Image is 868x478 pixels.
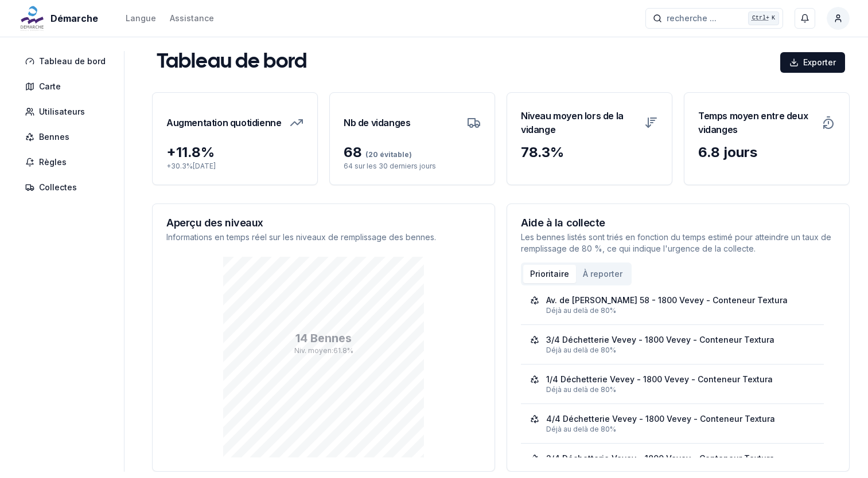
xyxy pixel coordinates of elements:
[546,413,775,425] div: 4/4 Déchetterie Vevey - 1800 Vevey - Conteneur Textura
[344,107,410,139] h3: Nb de vidanges
[39,182,77,193] span: Collectes
[576,265,629,283] button: À reporter
[546,425,815,434] div: Déjà au delà de 80%
[157,51,307,74] h1: Tableau de bord
[18,76,117,97] a: Carte
[18,152,117,173] a: Règles
[18,5,46,32] img: Démarche Logo
[166,143,303,162] div: + 11.8 %
[530,295,815,315] a: Av. de [PERSON_NAME] 58 - 1800 Vevey - Conteneur TexturaDéjà au delà de 80%
[18,101,117,122] a: Utilisateurs
[521,143,658,162] div: 78.3 %
[344,162,481,171] p: 64 sur les 30 derniers jours
[166,107,281,139] h3: Augmentation quotidienne
[166,232,481,243] p: Informations en temps réel sur les niveaux de remplissage des bennes.
[521,107,637,139] h3: Niveau moyen lors de la vidange
[166,162,303,171] p: + 30.3 % [DATE]
[645,8,783,29] button: recherche ...Ctrl+K
[780,52,845,73] button: Exporter
[530,453,815,473] a: 2/4 Déchetterie Vevey - 1800 Vevey - Conteneur Textura
[18,127,117,147] a: Bennes
[698,143,835,162] div: 6.8 jours
[530,334,815,355] a: 3/4 Déchetterie Vevey - 1800 Vevey - Conteneur TexturaDéjà au delà de 80%
[521,232,835,254] p: Les bennes listés sont triés en fonction du temps estimé pour atteindre un taux de remplissage de...
[170,11,214,25] a: Assistance
[39,56,106,67] span: Tableau de bord
[546,374,773,385] div: 1/4 Déchetterie Vevey - 1800 Vevey - Conteneur Textura
[39,106,85,117] span: Utilisateurs
[530,413,815,434] a: 4/4 Déchetterie Vevey - 1800 Vevey - Conteneur TexturaDéjà au delà de 80%
[667,13,717,24] span: recherche ...
[344,143,481,162] div: 68
[39,81,61,92] span: Carte
[362,150,412,159] span: (20 évitable)
[126,13,156,24] div: Langue
[546,334,774,346] div: 3/4 Déchetterie Vevey - 1800 Vevey - Conteneur Textura
[39,156,67,168] span: Règles
[18,177,117,198] a: Collectes
[530,374,815,394] a: 1/4 Déchetterie Vevey - 1800 Vevey - Conteneur TexturaDéjà au delà de 80%
[521,218,835,228] h3: Aide à la collecte
[546,346,815,355] div: Déjà au delà de 80%
[523,265,576,283] button: Prioritaire
[546,306,815,315] div: Déjà au delà de 80%
[166,218,481,228] h3: Aperçu des niveaux
[18,11,103,25] a: Démarche
[18,51,117,72] a: Tableau de bord
[50,11,98,25] span: Démarche
[546,385,815,394] div: Déjà au delà de 80%
[546,295,788,306] div: Av. de [PERSON_NAME] 58 - 1800 Vevey - Conteneur Textura
[546,453,774,464] div: 2/4 Déchetterie Vevey - 1800 Vevey - Conteneur Textura
[126,11,156,25] button: Langue
[698,107,815,139] h3: Temps moyen entre deux vidanges
[39,131,69,143] span: Bennes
